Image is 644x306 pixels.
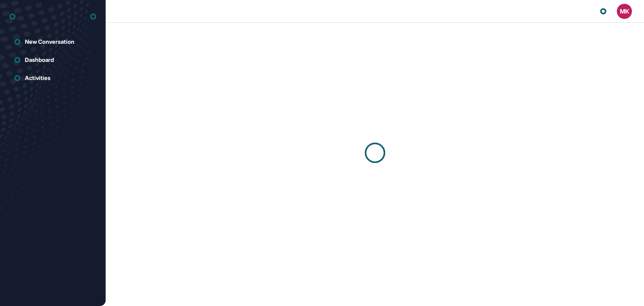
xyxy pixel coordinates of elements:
a: Activities [9,71,96,86]
a: Dashboard [9,52,96,68]
a: New Conversation [9,34,96,49]
div: entrapeer-logo [9,11,15,23]
div: New Conversation [25,38,74,45]
div: Dashboard [25,57,54,63]
button: MK [617,4,632,19]
div: Activities [25,75,51,81]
